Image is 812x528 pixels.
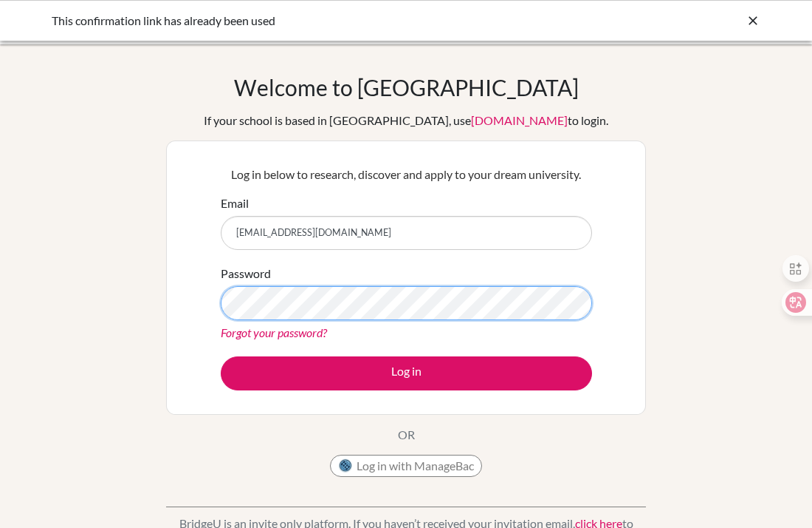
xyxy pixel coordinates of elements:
h1: Welcome to [GEOGRAPHIC_DATA] [234,74,579,101]
a: [DOMAIN_NAME] [471,113,568,127]
p: OR [398,426,415,444]
label: Email [221,194,249,212]
p: Log in below to research, discover and apply to your dream university. [221,166,592,183]
button: Log in with ManageBac [330,455,482,477]
button: Log in [221,356,592,390]
label: Password [221,265,271,282]
a: Forgot your password? [221,325,327,339]
div: If your school is based in [GEOGRAPHIC_DATA], use to login. [204,112,608,129]
div: This confirmation link has already been used [52,12,539,30]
